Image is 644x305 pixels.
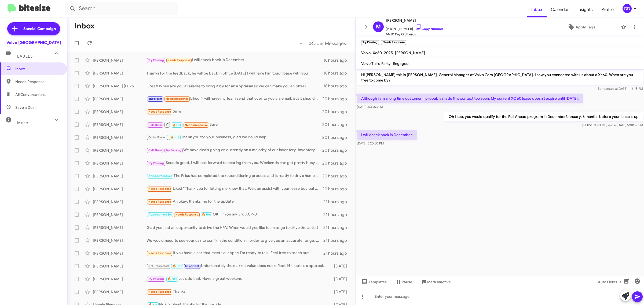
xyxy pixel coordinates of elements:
[147,147,322,153] div: We have deals going on currently on a majority of our inventory. Inventory will lessen as the yea...
[415,27,443,31] a: Copy Number
[147,160,322,166] div: Sounds good, I will look forward to hearing from you. Weekends can get pretty busy so please keep...
[597,2,618,17] span: Profile
[147,186,322,192] div: Liked “Thank you for letting me know that. We can assist with your lease buy out as well when you...
[373,50,382,55] span: Xc60
[147,83,323,89] div: Great! When are you available to bring it by for an appraisal so we can make you an offer?
[416,277,455,287] button: Mark Inactive
[6,40,61,45] div: Volvo [GEOGRAPHIC_DATA]
[93,263,147,269] div: [PERSON_NAME]
[361,50,371,55] span: Volvo
[147,121,322,128] div: Sure
[148,110,171,113] span: Needs Response
[357,94,583,103] p: Although i am a long time customer, I probably made this contact too soon. My current XC 60 lease...
[297,38,349,49] nav: Page navigation example
[323,251,351,256] div: 21 hours ago
[147,225,323,230] div: Glad you had an opportunity to drive the HRV. When would you like to arrange to drive the Jetta?
[147,276,329,282] div: Let's do that. Have a great weekend!
[329,263,351,269] div: [DATE]
[395,50,425,55] span: [PERSON_NAME]
[594,277,628,287] button: Auto Fields
[185,264,199,268] span: Important
[148,161,164,165] span: Try Pausing
[322,161,351,166] div: 20 hours ago
[312,40,346,46] span: Older Messages
[357,70,643,85] p: Hi [PERSON_NAME] this is [PERSON_NAME], General Manager at Volvo Cars [GEOGRAPHIC_DATA]. I saw yo...
[23,26,56,31] span: Special Campaign
[323,70,351,76] div: 18 hours ago
[15,79,61,84] span: Needs Response
[93,225,147,230] div: [PERSON_NAME]
[598,87,643,91] span: Sender [DATE] 1:16:18 PM
[148,136,167,139] span: Order Placed
[93,199,147,204] div: [PERSON_NAME]
[93,96,147,102] div: [PERSON_NAME]
[148,97,162,101] span: Important
[357,105,383,109] span: [DATE] 4:32:53 PM
[360,277,387,287] span: Templates
[15,92,46,97] span: All Conversations
[576,22,595,32] span: Apply Tags
[322,122,351,127] div: 20 hours ago
[170,136,179,139] span: 🔥 Hot
[93,122,147,127] div: [PERSON_NAME]
[166,97,189,101] span: Needs Response
[147,211,323,218] div: OK! I'm on my 3rd XC-90
[93,161,147,166] div: [PERSON_NAME]
[322,135,351,140] div: 20 hours ago
[147,70,323,76] div: Thanks for the feedback, he will be back in office [DATE] I will have him touch base with you
[185,123,208,127] span: Needs Response
[322,109,351,114] div: 20 hours ago
[17,54,33,59] span: Labels
[148,58,164,62] span: Try Pausing
[322,186,351,192] div: 20 hours ago
[361,61,391,66] span: Volvo Third Party
[323,212,351,217] div: 21 hours ago
[402,277,412,287] span: Pause
[93,173,147,179] div: [PERSON_NAME]
[329,289,351,295] div: [DATE]
[166,148,181,152] span: Try Pausing
[608,87,618,91] span: said at
[93,148,147,153] div: [PERSON_NAME]
[148,200,171,203] span: Needs Response
[148,290,171,293] span: Needs Response
[147,263,329,269] div: Unfortunately the market value does not reflect 14k, but I do appreciate the opportunity
[175,213,198,216] span: Needs Response
[172,123,181,127] span: 🔥 Hot
[148,123,162,127] span: Call Them
[147,250,323,256] div: If you have a car that meets our spec I'm ready to talk. Feel free to reach out.
[357,141,384,145] span: [DATE] 5:20:30 PM
[306,38,349,49] button: Next
[573,2,597,17] a: Insights
[65,2,178,15] input: Search
[148,251,171,255] span: Needs Response
[93,135,147,140] div: [PERSON_NAME]
[147,289,329,295] div: Thanks
[147,109,322,115] div: Sure
[147,134,322,140] div: Thank you for your business, glad we could help
[547,2,573,17] span: Calendar
[361,40,379,45] small: Try Pausing
[75,22,94,30] h1: Inbox
[93,70,147,76] div: [PERSON_NAME]
[148,213,172,216] span: Appointment Set
[386,17,443,24] span: [PERSON_NAME]
[527,2,547,17] span: Inbox
[147,57,323,63] div: I will check back in December.
[300,40,303,47] span: «
[297,38,306,49] button: Previous
[323,238,351,243] div: 21 hours ago
[147,238,323,243] div: We would need to see your car to confirm the condition in order to give you an accurate range. Ar...
[309,40,312,47] span: »
[323,58,351,63] div: 18 hours ago
[444,112,643,121] p: Oh I see, you would qualify for the Pull Ahead program in December/January. 6 months before your ...
[93,186,147,192] div: [PERSON_NAME]
[384,50,393,55] span: 2025
[173,264,182,268] span: 🔥 Hot
[93,109,147,114] div: [PERSON_NAME]
[93,238,147,243] div: [PERSON_NAME]
[357,130,417,140] p: I will check back in December.
[618,4,638,13] button: DD
[323,225,351,230] div: 21 hours ago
